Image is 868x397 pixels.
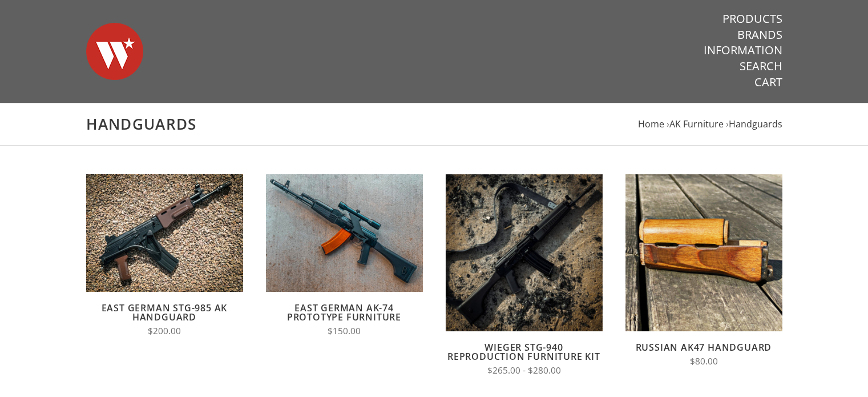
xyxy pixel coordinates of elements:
li: › [726,117,782,132]
a: Home [638,118,664,130]
a: Cart [754,75,782,90]
li: › [667,117,724,132]
img: Russian AK47 Handguard [625,174,782,331]
a: Products [722,11,782,26]
a: Information [704,43,782,58]
span: $265.00 - $280.00 [487,364,561,376]
a: Handguards [729,118,782,130]
a: Russian AK47 Handguard [636,341,772,354]
a: East German STG-985 AK Handguard [102,302,228,323]
span: $80.00 [690,355,718,367]
a: East German AK-74 Prototype Furniture [287,302,401,323]
img: East German STG-985 AK Handguard [86,174,243,292]
span: $200.00 [148,325,181,337]
a: Wieger STG-940 Reproduction Furniture Kit [447,341,600,363]
img: Wieger STG-940 Reproduction Furniture Kit [446,174,603,331]
a: AK Furniture [669,118,724,130]
h1: Handguards [86,115,782,134]
a: Brands [737,27,782,42]
img: Warsaw Wood Co. [86,11,143,91]
img: East German AK-74 Prototype Furniture [266,174,423,292]
span: $150.00 [328,325,361,337]
a: Search [740,59,782,74]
